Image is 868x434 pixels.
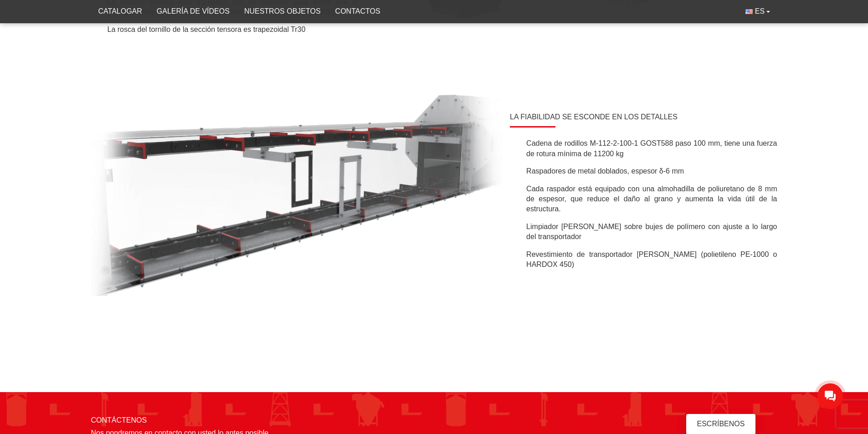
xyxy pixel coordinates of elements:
font: Nuestros objetos [244,7,321,15]
font: La rosca del tornillo de la sección tensora es trapezoidal Tr30 [108,26,306,33]
font: CONTÁCTENOS [91,416,147,424]
font: Cadena de rodillos M-112-2-100-1 GOST588 paso 100 mm, tiene una fuerza de rotura mínima de 11200 kg [526,139,777,157]
a: Galería de vídeos [149,3,237,20]
font: Catalogar [98,7,142,15]
font: Revestimiento de transportador [PERSON_NAME] (polietileno PE-1000 o HARDOX 450) [526,250,777,268]
a: Nuestros objetos [237,3,328,20]
font: Limpiador [PERSON_NAME] sobre bujes de polímero con ajuste a lo largo del transportador [526,223,777,240]
a: Contactos [328,3,388,20]
button: ES [738,3,777,20]
font: LA FIABILIDAD SE ESCONDE EN LOS DETALLES [510,113,678,121]
img: Inglés [745,9,753,14]
font: Escríbenos [697,420,745,428]
font: Raspadores de metal doblados, espesor δ-6 mm [526,167,684,175]
font: Contactos [335,7,380,15]
a: Catalogar [91,3,149,20]
font: Cada raspador está equipado con una almohadilla de poliuretano de 8 mm de espesor, que reduce el ... [526,185,777,213]
font: ES [755,7,765,15]
font: Galería de vídeos [157,7,230,15]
